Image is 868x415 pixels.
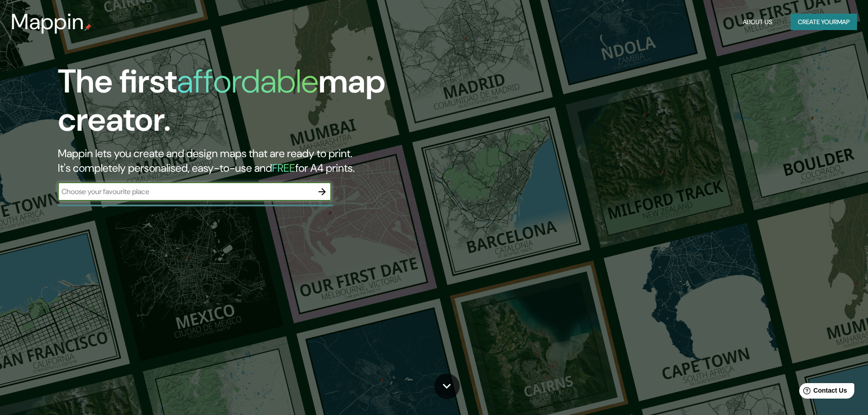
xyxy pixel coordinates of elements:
h1: The first map creator. [58,62,492,146]
button: Create yourmap [791,14,857,31]
h2: Mappin lets you create and design maps that are ready to print. It's completely personalised, eas... [58,146,492,175]
h3: Mappin [11,9,84,35]
h1: affordable [177,60,318,102]
input: Choose your favourite place [58,186,313,197]
h5: FREE [272,161,295,175]
img: mappin-pin [84,24,92,31]
button: About Us [739,14,776,31]
iframe: Help widget launcher [787,379,858,405]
